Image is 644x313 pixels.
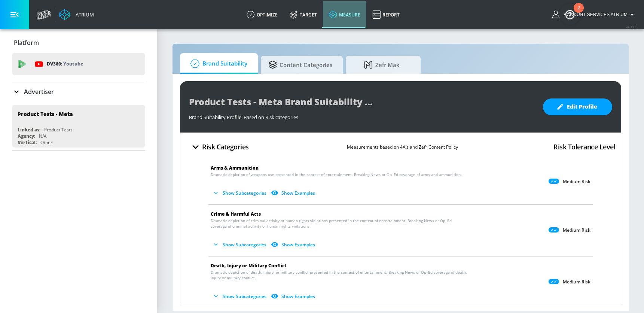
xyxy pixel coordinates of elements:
div: Product Tests - MetaLinked as:Product TestsAgency:N/AVertical:Other [12,105,145,148]
p: Platform [14,39,39,47]
h4: Risk Categories [202,142,249,152]
span: Dramatic depiction of death, injury, or military conflict presented in the context of entertainme... [211,270,468,281]
p: DV360: [47,60,83,68]
button: Show Examples [269,187,318,199]
button: Risk Categories [186,138,252,156]
span: Arms & Ammunition [211,165,259,171]
div: Atrium [73,11,94,18]
p: Measurements based on 4A’s and Zefr Content Policy [347,143,458,151]
button: Show Subcategories [211,238,269,251]
a: Atrium [59,9,94,20]
p: Medium Risk [563,179,590,185]
a: measure [323,1,366,28]
button: Show Examples [269,290,318,303]
div: Brand Suitability Profile: Based on Risk categories [189,110,535,121]
div: Other [40,139,52,146]
span: Dramatic depiction of weapons use presented in the context of entertainment. Breaking News or Op–... [211,172,462,177]
span: Edit Profile [558,102,597,112]
span: Dramatic depiction of criminal activity or human rights violations presented in the context of en... [211,218,468,229]
button: Show Subcategories [211,290,269,303]
span: Death, Injury or Military Conflict [211,262,287,269]
span: Crime & Harmful Acts [211,211,261,217]
p: Medium Risk [563,227,590,233]
div: Advertiser [12,81,145,102]
span: Content Categories [268,56,332,74]
div: N/A [39,133,47,139]
button: Account Services Atrium [552,10,637,19]
button: Open Resource Center, 2 new notifications [559,4,580,25]
span: login as: account_services_atrium@zefr.com [561,12,628,17]
p: Youtube [63,60,83,68]
div: Vertical: [18,139,37,146]
span: v 4.33.5 [626,25,637,29]
button: Edit Profile [543,98,612,115]
h4: Risk Tolerance Level [553,142,615,152]
button: Show Subcategories [211,187,269,199]
div: Product Tests - Meta [18,110,73,118]
a: optimize [241,1,284,28]
div: Agency: [18,133,35,139]
span: Brand Suitability [187,55,247,73]
div: 2 [577,8,580,18]
div: Product Tests [44,127,73,133]
div: Platform [12,32,145,53]
div: DV360: Youtube [12,53,145,75]
button: Show Examples [269,238,318,251]
p: Advertiser [24,88,54,96]
div: Linked as: [18,127,40,133]
a: Report [366,1,406,28]
p: Medium Risk [563,279,590,285]
span: Zefr Max [353,56,410,74]
a: Target [284,1,323,28]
